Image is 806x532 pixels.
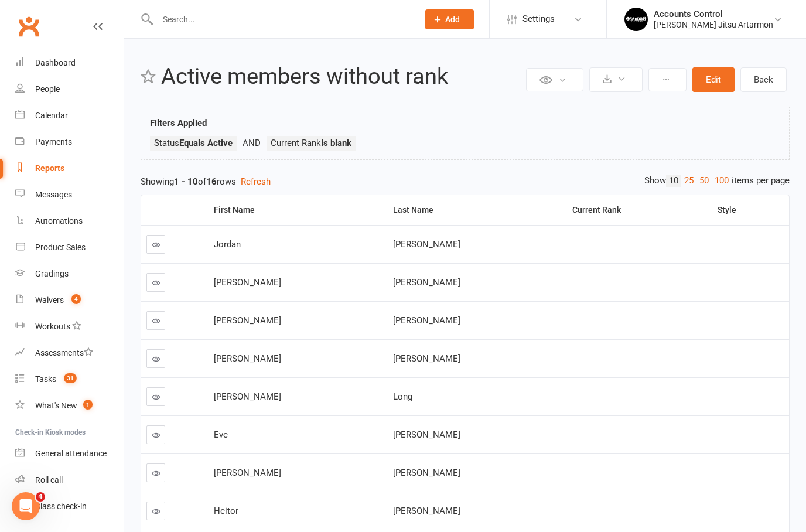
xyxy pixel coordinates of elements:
[35,295,64,305] div: Waivers
[740,67,787,92] a: Back
[15,467,124,493] a: Roll call
[15,155,124,182] a: Reports
[15,50,124,76] a: Dashboard
[644,175,790,187] div: Show items per page
[425,9,474,29] button: Add
[35,190,72,199] div: Messages
[15,234,124,261] a: Product Sales
[321,138,351,148] strong: Is blank
[35,216,83,226] div: Automations
[15,493,124,520] a: Class kiosk mode
[35,348,93,357] div: Assessments
[71,294,81,304] span: 4
[35,449,107,458] div: General attendance
[35,243,86,252] div: Product Sales
[15,393,124,419] a: What's New1
[718,206,780,214] div: Style
[150,118,207,128] strong: Filters Applied
[654,9,773,19] div: Accounts Control
[141,175,790,189] div: Showing of rows
[214,206,378,214] div: First Name
[15,287,124,313] a: Waivers 4
[15,129,124,155] a: Payments
[214,277,281,288] span: [PERSON_NAME]
[271,138,351,148] span: Current Rank
[15,313,124,340] a: Workouts
[654,19,773,30] div: [PERSON_NAME] Jitsu Artarmon
[393,468,460,478] span: [PERSON_NAME]
[35,84,60,94] div: People
[214,353,281,364] span: [PERSON_NAME]
[214,468,281,478] span: [PERSON_NAME]
[179,138,233,148] strong: Equals Active
[174,176,198,187] strong: 1 - 10
[712,175,732,187] a: 100
[445,15,460,24] span: Add
[214,506,238,516] span: Heitor
[696,175,712,187] a: 50
[15,441,124,467] a: General attendance kiosk mode
[692,67,735,92] button: Edit
[15,208,124,234] a: Automations
[214,391,281,402] span: [PERSON_NAME]
[15,103,124,129] a: Calendar
[214,429,228,440] span: Eve
[393,429,460,440] span: [PERSON_NAME]
[572,206,703,214] div: Current Rank
[15,340,124,366] a: Assessments
[35,111,68,120] div: Calendar
[206,176,217,187] strong: 16
[14,12,43,41] a: Clubworx
[12,492,40,520] iframe: Intercom live chat
[36,492,45,502] span: 4
[35,58,76,67] div: Dashboard
[35,137,72,146] div: Payments
[35,322,70,331] div: Workouts
[666,175,681,187] a: 10
[681,175,696,187] a: 25
[214,315,281,326] span: [PERSON_NAME]
[35,163,64,173] div: Reports
[154,11,409,28] input: Search...
[35,401,77,410] div: What's New
[241,175,271,189] button: Refresh
[393,206,558,214] div: Last Name
[35,475,63,485] div: Roll call
[393,506,460,516] span: [PERSON_NAME]
[15,76,124,103] a: People
[35,502,87,511] div: Class check-in
[15,366,124,393] a: Tasks 31
[393,239,460,250] span: [PERSON_NAME]
[15,182,124,208] a: Messages
[15,261,124,287] a: Gradings
[522,6,555,32] span: Settings
[154,138,233,148] span: Status
[393,277,460,288] span: [PERSON_NAME]
[393,315,460,326] span: [PERSON_NAME]
[393,391,412,402] span: Long
[393,353,460,364] span: [PERSON_NAME]
[161,64,523,89] h2: Active members without rank
[214,239,241,250] span: Jordan
[624,8,648,31] img: thumb_image1701918351.png
[83,400,93,410] span: 1
[35,374,56,384] div: Tasks
[35,269,69,278] div: Gradings
[64,373,77,383] span: 31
